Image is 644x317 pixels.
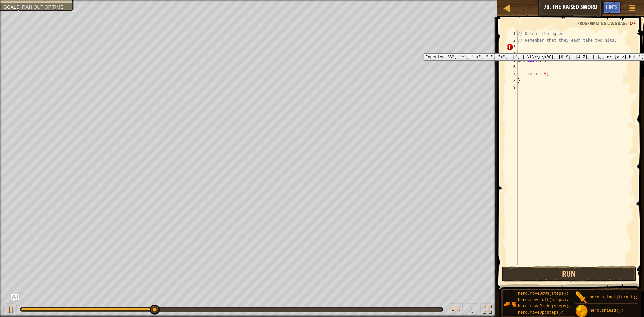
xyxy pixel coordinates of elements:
span: Ran out of time [22,4,63,10]
div: 1 [506,30,518,37]
button: Toggle fullscreen [480,303,494,317]
span: ♫ [467,304,474,314]
button: Ask AI [11,294,19,302]
div: 5 [506,57,518,64]
button: Ctrl + P: Play [3,303,17,317]
button: ♫ [466,303,477,317]
div: 6 [506,64,518,70]
button: Show game menu [624,1,641,17]
span: Hints [606,4,617,10]
span: hero.attack(target); [590,295,638,300]
button: Run [502,266,636,282]
div: 7 [506,70,518,77]
button: Ask AI [585,1,603,14]
div: 3 [506,44,518,50]
div: 2 [506,37,518,44]
div: 4 [506,50,518,57]
span: Programming language [577,20,627,27]
button: Adjust volume [449,303,463,317]
img: portrait.png [575,291,588,304]
span: : [19,4,22,10]
span: C++ [630,20,636,27]
span: hero.moveLeft(steps); [518,298,569,302]
span: Goals [3,4,19,10]
div: 8 [506,77,518,84]
span: hero.moveUp(steps); [518,310,564,315]
span: hero.moveDown(steps); [518,291,569,296]
span: Ask AI [588,4,599,10]
img: portrait.png [503,298,516,310]
span: hero.moveRight(steps); [518,304,571,309]
div: 9 [506,84,518,91]
span: : [627,20,630,27]
span: hero.shield(); [590,308,624,313]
